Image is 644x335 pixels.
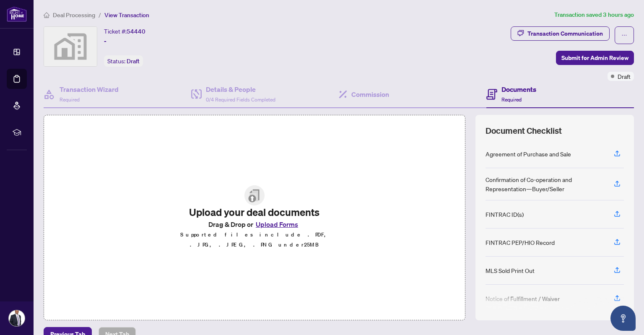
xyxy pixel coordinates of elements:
[501,84,536,94] h4: Documents
[351,89,389,99] h4: Commission
[127,28,145,35] span: 54440
[556,51,634,65] button: Submit for Admin Review
[99,10,101,20] li: /
[244,185,265,205] img: File Upload
[159,179,350,257] span: File UploadUpload your deal documentsDrag & Drop orUpload FormsSupported files include .PDF, .JPG...
[104,11,149,19] span: View Transaction
[486,125,562,137] span: Document Checklist
[127,57,140,65] span: Draft
[166,230,343,250] p: Supported files include .PDF, .JPG, .JPEG, .PNG under 25 MB
[554,10,634,20] article: Transaction saved 3 hours ago
[486,294,560,303] div: Notice of Fulfillment / Waiver
[104,36,106,46] span: -
[486,238,555,247] div: FINTRAC PEP/HIO Record
[104,55,143,67] div: Status:
[561,51,628,65] span: Submit for Admin Review
[486,149,571,158] div: Agreement of Purchase and Sale
[618,72,631,81] span: Draft
[527,27,603,40] div: Transaction Communication
[501,96,522,103] span: Required
[104,26,145,36] div: Ticket #:
[511,26,610,41] button: Transaction Communication
[44,12,49,18] span: home
[208,219,301,230] span: Drag & Drop or
[60,84,119,94] h4: Transaction Wizard
[9,310,25,326] img: Profile Icon
[486,175,604,193] div: Confirmation of Co-operation and Representation—Buyer/Seller
[53,11,95,19] span: Deal Processing
[486,210,524,219] div: FINTRAC ID(s)
[206,96,275,103] span: 0/4 Required Fields Completed
[610,306,636,331] button: Open asap
[60,96,80,103] span: Required
[166,205,343,219] h2: Upload your deal documents
[7,6,27,22] img: logo
[253,219,301,230] button: Upload Forms
[621,32,627,38] span: ellipsis
[206,84,275,94] h4: Details & People
[44,27,97,66] img: svg%3e
[486,266,535,275] div: MLS Sold Print Out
